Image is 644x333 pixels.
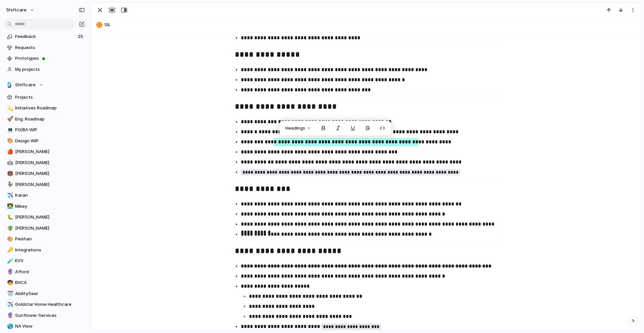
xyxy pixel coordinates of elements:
div: 🧒EHCA [3,278,87,288]
a: 🐻[PERSON_NAME] [3,169,87,179]
span: Sunflower Services [15,312,85,319]
button: 🎨 [6,138,13,144]
div: 💫Initiatives Roadmap [3,103,87,113]
span: Mikey [15,203,85,210]
a: 🦆[PERSON_NAME] [3,180,87,190]
a: 🔮Afford [3,267,87,277]
span: NA View [15,323,85,330]
button: 🔮 [6,269,13,275]
a: 🎨Design WIP [3,136,87,146]
div: 🔮 [7,268,12,276]
div: 🔑 [7,246,12,254]
a: 🧪EVV [3,256,87,266]
div: 💫 [7,104,12,112]
div: 🍎 [7,148,12,156]
button: ✈️ [6,192,13,199]
a: 👨‍💻Mikey [3,201,87,211]
span: Prototypes [15,55,85,62]
span: Requests [15,44,85,51]
span: Goldstar Home Healthcare [15,301,85,308]
span: SIL [104,21,638,28]
div: ✈️ [7,192,12,199]
div: 🐻 [7,170,12,178]
div: 🐛[PERSON_NAME] [3,212,87,222]
span: [PERSON_NAME] [15,225,85,232]
span: Karan [15,192,85,199]
div: 🪴 [7,224,12,232]
span: EHCA [15,279,85,286]
a: 🔮Sunflower Services [3,311,87,321]
button: 🗓️ [6,290,13,297]
button: SIL [94,19,638,30]
a: Projects [3,92,87,102]
span: Design WIP [15,138,85,144]
span: [PERSON_NAME] [15,214,85,221]
button: Headings [281,123,315,134]
button: shiftcare [3,5,38,15]
a: 🗓️AbilitySeer [3,289,87,299]
button: 💫 [6,105,13,111]
a: 🔑Integrations [3,245,87,255]
span: Eng. Roadmap [15,116,85,123]
span: [PERSON_NAME] [15,181,85,188]
button: 🧒 [6,279,13,286]
button: ✈️ [6,301,13,308]
a: ✈️Goldstar Home Healthcare [3,299,87,310]
span: My projects [15,66,85,73]
button: 🚀 [6,116,13,123]
div: 🤖 [7,159,12,166]
a: 🚀Eng. Roadmap [3,114,87,124]
div: 🎨 [7,137,12,145]
span: 25 [78,33,85,40]
span: EVV [15,257,85,264]
a: ✈️Karan [3,190,87,200]
button: Shiftcare [3,80,87,90]
div: 💻 [7,126,12,134]
span: [PERSON_NAME] [15,148,85,155]
a: 💻PO/BA WIP [3,125,87,135]
button: 🔑 [6,247,13,253]
div: ✈️ [7,301,12,308]
span: Afford [15,269,85,275]
button: 🍎 [6,148,13,155]
button: 🌎 [6,323,13,330]
span: PO/BA WIP [15,127,85,133]
button: 🤖 [6,159,13,166]
a: Feedback25 [3,32,87,42]
a: 🍎[PERSON_NAME] [3,147,87,157]
span: Headings [285,125,305,132]
a: My projects [3,64,87,75]
button: 🦆 [6,181,13,188]
span: Initiatives Roadmap [15,105,85,111]
div: 🧒 [7,279,12,287]
span: [PERSON_NAME] [15,170,85,177]
span: [PERSON_NAME] [15,159,85,166]
a: 🤖[PERSON_NAME] [3,158,87,168]
a: 🌎NA View [3,321,87,331]
button: 🧪 [6,257,13,264]
button: 🪴 [6,225,13,232]
span: Shiftcare [15,82,36,88]
span: Integrations [15,247,85,253]
span: Feedback [15,33,76,40]
span: shiftcare [6,7,26,13]
button: 🔮 [6,312,13,319]
button: 🐻 [6,170,13,177]
div: 👨‍💻 [7,202,12,210]
div: 🦆 [7,181,12,188]
a: Prototypes [3,53,87,63]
